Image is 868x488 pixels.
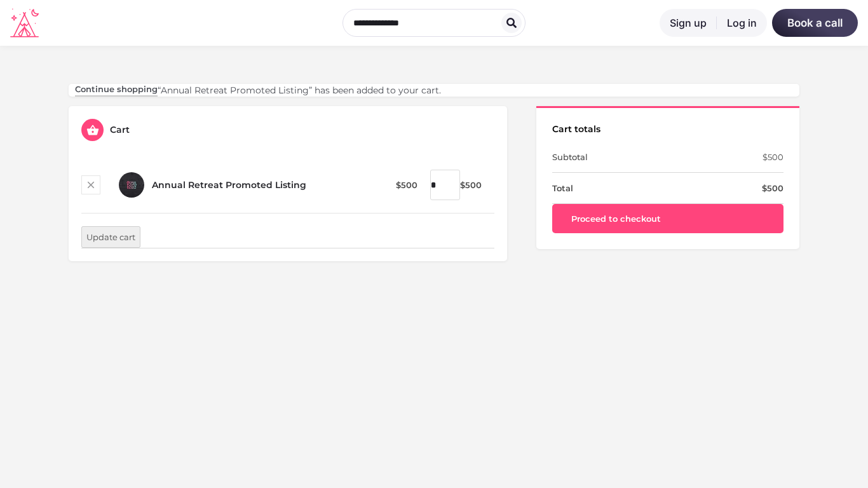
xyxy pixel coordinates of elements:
[81,175,100,194] a: Remove this item
[110,123,130,136] h5: Cart
[75,84,158,97] a: Continue shopping
[762,183,783,193] bdi: 500
[552,204,783,233] a: Proceed to checkout
[660,9,717,37] a: Sign up
[552,172,588,203] th: Total
[460,180,465,190] span: $
[460,180,482,190] bdi: 500
[772,9,858,37] a: Book a call
[152,179,306,191] a: Annual Retreat Promoted Listing
[763,152,768,162] span: $
[81,226,140,248] button: Update cart
[552,124,783,135] h2: Cart totals
[396,180,417,190] bdi: 500
[762,183,767,193] span: $
[396,180,401,190] span: $
[717,9,767,37] a: Log in
[763,152,783,162] bdi: 500
[69,84,799,97] div: “Annual Retreat Promoted Listing” has been added to your cart.
[552,142,588,173] th: Subtotal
